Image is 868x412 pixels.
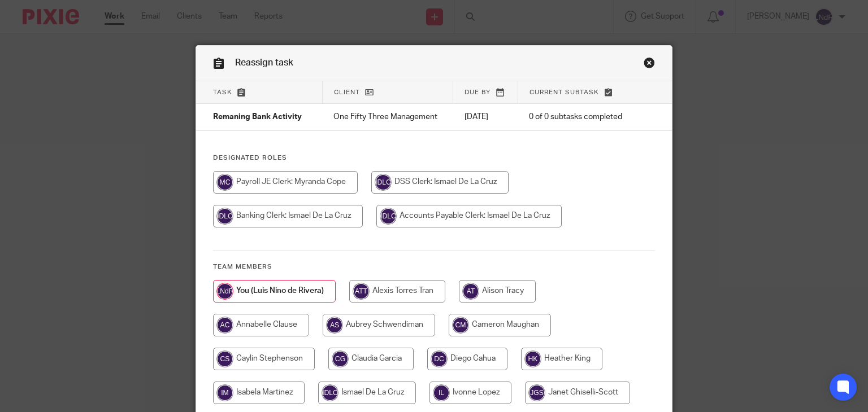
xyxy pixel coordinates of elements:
h4: Designated Roles [213,154,656,163]
span: Due by [465,89,491,95]
span: Client [334,89,360,95]
span: Current subtask [530,89,599,95]
td: 0 of 0 subtasks completed [518,104,637,131]
h4: Team members [213,262,656,271]
p: [DATE] [465,111,507,122]
a: Close this dialog window [644,57,655,72]
span: Task [213,89,232,95]
p: One Fifty Three Management [333,111,441,122]
span: Remaning Bank Activity [213,113,302,121]
span: Reassign task [235,58,293,67]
